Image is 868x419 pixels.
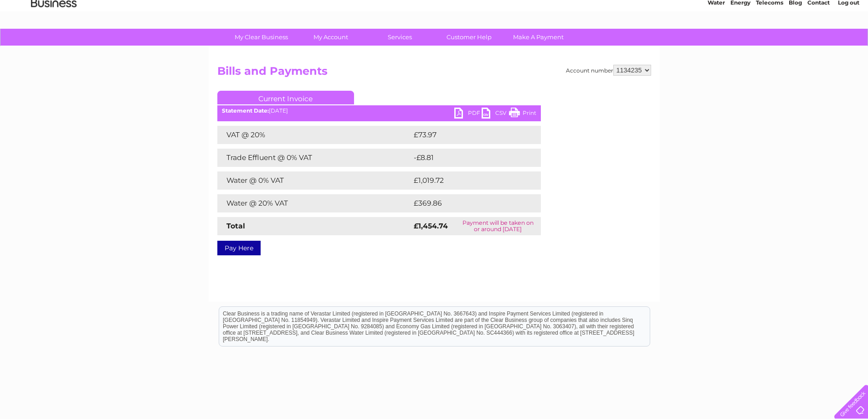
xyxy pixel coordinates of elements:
div: Account number [566,65,651,76]
a: Services [362,29,437,46]
td: Water @ 0% VAT [217,171,411,190]
td: VAT @ 20% [217,126,411,144]
a: Print [509,108,536,121]
a: Current Invoice [217,91,354,104]
a: My Clear Business [224,29,299,46]
td: £1,019.72 [411,171,526,190]
a: Water [708,39,725,46]
td: Payment will be taken on or around [DATE] [455,217,541,235]
img: logo.png [31,24,77,52]
td: Trade Effluent @ 0% VAT [217,149,411,167]
strong: £1,454.74 [414,222,448,230]
div: Clear Business is a trading name of Verastar Limited (registered in [GEOGRAPHIC_DATA] No. 3667643... [219,5,650,44]
a: CSV [482,108,509,121]
a: Blog [789,39,802,46]
td: -£8.81 [411,149,521,167]
td: £369.86 [411,194,525,212]
td: Water @ 20% VAT [217,194,411,212]
b: Statement Date: [222,107,269,114]
a: PDF [454,108,482,121]
a: Pay Here [217,241,261,255]
div: [DATE] [217,108,541,114]
a: Customer Help [431,29,507,46]
td: £73.97 [411,126,522,144]
a: Log out [838,39,859,46]
h2: Bills and Payments [217,65,651,82]
a: Telecoms [756,39,783,46]
a: 0333 014 3131 [696,5,759,16]
a: Energy [730,39,750,46]
a: My Account [293,29,368,46]
a: Make A Payment [501,29,576,46]
strong: Total [226,222,245,230]
a: Contact [807,39,830,46]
